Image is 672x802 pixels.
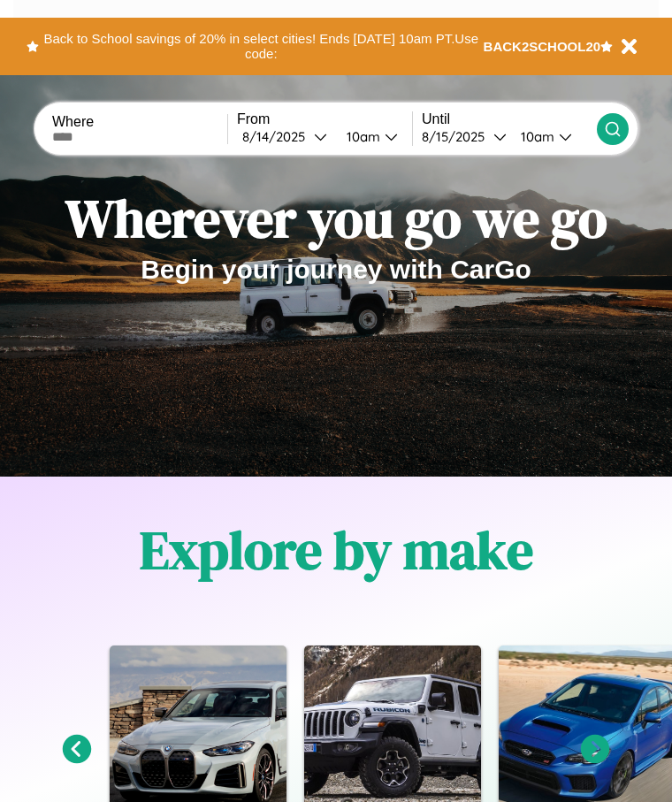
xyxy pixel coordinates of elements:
h1: Explore by make [140,514,533,586]
label: Where [52,114,227,130]
div: 10am [512,128,559,145]
label: From [237,111,412,127]
button: 10am [332,127,412,146]
button: 10am [507,127,597,146]
div: 8 / 14 / 2025 [242,128,314,145]
button: Back to School savings of 20% in select cities! Ends [DATE] 10am PT.Use code: [39,27,484,66]
div: 10am [338,128,385,145]
b: BACK2SCHOOL20 [484,39,601,54]
button: 8/14/2025 [237,127,332,146]
label: Until [422,111,597,127]
div: 8 / 15 / 2025 [422,128,493,145]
